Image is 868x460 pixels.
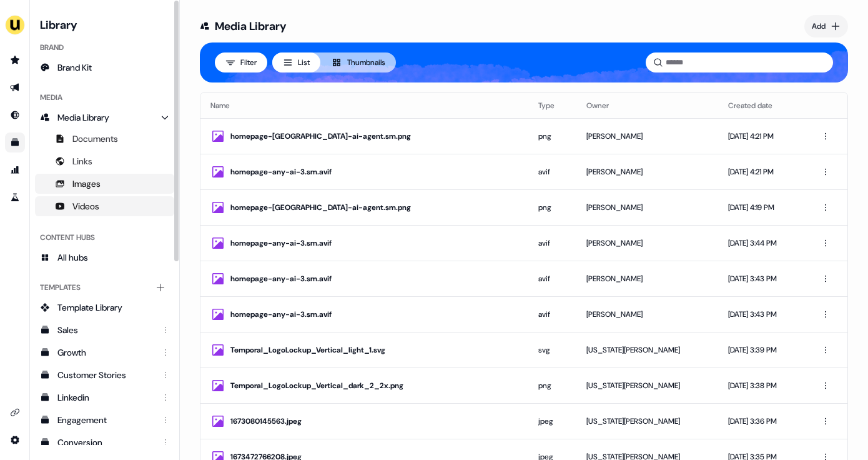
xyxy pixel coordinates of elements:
div: Growth [57,346,154,359]
div: homepage-any-ai-3.sm.avif [230,166,518,178]
div: png [538,379,566,392]
th: Type [528,93,576,118]
a: Engagement [35,410,174,430]
div: [US_STATE][PERSON_NAME] [586,379,708,392]
div: Templates [35,277,174,297]
div: Customer Stories [57,369,154,381]
a: Growth [35,342,174,362]
div: avif [538,166,566,178]
div: homepage-any-ai-3.sm.avif [230,237,518,249]
a: Go to integrations [5,402,25,422]
th: Name [200,93,528,118]
a: Videos [35,196,174,216]
div: homepage-any-ai-3.sm.avif [230,272,518,285]
a: Go to outbound experience [5,77,25,97]
span: Links [72,155,92,167]
div: avif [538,272,566,285]
div: [PERSON_NAME] [586,201,708,214]
a: Go to integrations [5,430,25,450]
div: homepage-[GEOGRAPHIC_DATA]-ai-agent.sm.png [230,130,518,142]
div: [DATE] 4:19 PM [728,201,794,214]
div: homepage-any-ai-3.sm.avif [230,308,518,321]
a: Media Library [35,107,174,127]
th: Owner [576,93,718,118]
a: Customer Stories [35,365,174,385]
div: Brand [35,37,174,57]
div: Temporal_LogoLockup_Vertical_dark_2_2x.png [230,379,518,392]
div: svg [538,344,566,356]
div: homepage-[GEOGRAPHIC_DATA]-ai-agent.sm.png [230,201,518,214]
button: List [272,52,320,72]
a: Links [35,151,174,171]
div: [PERSON_NAME] [586,308,708,321]
div: Linkedin [57,391,154,404]
div: [PERSON_NAME] [586,166,708,178]
div: Content Hubs [35,227,174,247]
div: [DATE] 3:43 PM [728,308,794,321]
a: Go to templates [5,132,25,152]
a: Documents [35,129,174,149]
a: Go to attribution [5,160,25,180]
span: All hubs [57,251,88,264]
div: [PERSON_NAME] [586,237,708,249]
a: All hubs [35,247,174,267]
div: [DATE] 3:38 PM [728,379,794,392]
th: Created date [718,93,804,118]
a: Conversion [35,432,174,452]
a: Images [35,174,174,194]
div: [DATE] 4:21 PM [728,166,794,178]
span: Media Library [57,111,109,124]
div: 1673080145563.jpeg [230,415,518,427]
div: Temporal_LogoLockup_Vertical_light_1.svg [230,344,518,356]
div: [DATE] 3:36 PM [728,415,794,427]
div: png [538,130,566,142]
div: avif [538,237,566,249]
div: [PERSON_NAME] [586,272,708,285]
span: Template Library [57,301,122,314]
div: png [538,201,566,214]
div: Media [35,87,174,107]
a: Template Library [35,297,174,317]
button: Thumbnails [320,52,396,72]
div: Conversion [57,436,154,449]
div: [DATE] 4:21 PM [728,130,794,142]
div: avif [538,308,566,321]
div: [US_STATE][PERSON_NAME] [586,344,708,356]
a: Linkedin [35,387,174,407]
div: [US_STATE][PERSON_NAME] [586,415,708,427]
div: jpeg [538,415,566,427]
span: Videos [72,200,99,212]
span: Brand Kit [57,61,92,74]
button: Add [804,15,848,37]
div: [PERSON_NAME] [586,130,708,142]
a: Go to experiments [5,187,25,207]
div: [DATE] 3:43 PM [728,272,794,285]
span: Images [72,177,101,190]
button: Filter [215,52,267,72]
div: [DATE] 3:44 PM [728,237,794,249]
h3: Library [35,15,174,32]
a: Brand Kit [35,57,174,77]
h1: Media Library [200,15,287,37]
a: Sales [35,320,174,340]
a: Go to prospects [5,50,25,70]
div: Sales [57,324,154,336]
a: Go to Inbound [5,105,25,125]
div: Engagement [57,414,154,426]
div: [DATE] 3:39 PM [728,344,794,356]
span: Documents [72,132,118,145]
